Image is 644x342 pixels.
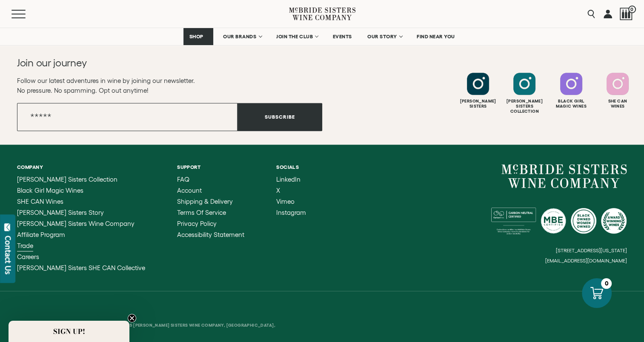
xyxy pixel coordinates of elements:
[417,34,455,40] span: FIND NEAR YOU
[17,231,65,238] span: Affiliate Program
[177,187,202,194] span: Account
[17,176,145,183] a: McBride Sisters Collection
[502,73,547,114] a: Follow McBride Sisters Collection on Instagram [PERSON_NAME] SistersCollection
[549,99,593,109] div: Black Girl Magic Wines
[549,73,593,109] a: Follow Black Girl Magic Wines on Instagram Black GirlMagic Wines
[595,73,640,109] a: Follow SHE CAN Wines on Instagram She CanWines
[601,278,612,289] div: 0
[17,209,104,216] span: [PERSON_NAME] Sisters Story
[4,236,12,274] div: Contact Us
[177,198,233,205] span: Shipping & Delivery
[17,198,63,205] span: SHE CAN Wines
[362,28,407,45] a: OUR STORY
[183,28,213,45] a: SHOP
[177,187,244,194] a: Account
[17,264,145,271] span: [PERSON_NAME] Sisters SHE CAN Collective
[276,176,306,183] a: LinkedIn
[17,265,145,271] a: McBride Sisters SHE CAN Collective
[17,187,83,194] span: Black Girl Magic Wines
[545,258,627,264] small: [EMAIL_ADDRESS][DOMAIN_NAME]
[177,209,226,216] span: Terms of Service
[556,248,627,253] small: [STREET_ADDRESS][US_STATE]
[367,34,397,40] span: OUR STORY
[276,34,313,40] span: JOIN THE CLUB
[53,326,85,336] span: SIGN UP!
[276,209,306,216] a: Instagram
[333,34,352,40] span: EVENTS
[17,242,145,249] a: Trade
[456,73,500,109] a: Follow McBride Sisters on Instagram [PERSON_NAME]Sisters
[189,34,203,40] span: SHOP
[177,176,244,183] a: FAQ
[501,164,627,188] a: McBride Sisters Wine Company
[177,209,244,216] a: Terms of Service
[177,231,244,238] a: Accessibility Statement
[17,242,33,249] span: Trade
[11,10,42,18] button: Mobile Menu Trigger
[502,99,547,114] div: [PERSON_NAME] Sisters Collection
[17,231,145,238] a: Affiliate Program
[276,198,295,205] span: Vimeo
[218,28,266,45] a: OUR BRANDS
[276,176,301,183] span: LinkedIn
[17,254,145,260] a: Careers
[238,103,322,131] button: Subscribe
[17,220,135,227] span: [PERSON_NAME] Sisters Wine Company
[223,34,256,40] span: OUR BRANDS
[411,28,461,45] a: FIND NEAR YOU
[9,321,129,342] div: SIGN UP!Close teaser
[17,103,238,131] input: Email
[17,56,292,70] h2: Join our journey
[17,253,39,260] span: Careers
[177,220,244,227] a: Privacy Policy
[276,187,306,194] a: X
[17,176,117,183] span: [PERSON_NAME] Sisters Collection
[276,187,280,194] span: X
[595,99,640,109] div: She Can Wines
[177,231,244,238] span: Accessibility Statement
[456,99,500,109] div: [PERSON_NAME] Sisters
[177,198,244,205] a: Shipping & Delivery
[17,323,275,333] span: Enjoy Responsibly. ©2025 [PERSON_NAME] Sisters Wine Company, [GEOGRAPHIC_DATA], [GEOGRAPHIC_DATA].
[177,176,189,183] span: FAQ
[17,198,145,205] a: SHE CAN Wines
[628,6,636,13] span: 0
[17,209,145,216] a: McBride Sisters Story
[327,28,358,45] a: EVENTS
[128,314,136,322] button: Close teaser
[177,220,217,227] span: Privacy Policy
[17,220,145,227] a: McBride Sisters Wine Company
[17,76,322,95] p: Follow our latest adventures in wine by joining our newsletter. No pressure. No spamming. Opt out...
[17,187,145,194] a: Black Girl Magic Wines
[276,198,306,205] a: Vimeo
[271,28,323,45] a: JOIN THE CLUB
[276,209,306,216] span: Instagram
